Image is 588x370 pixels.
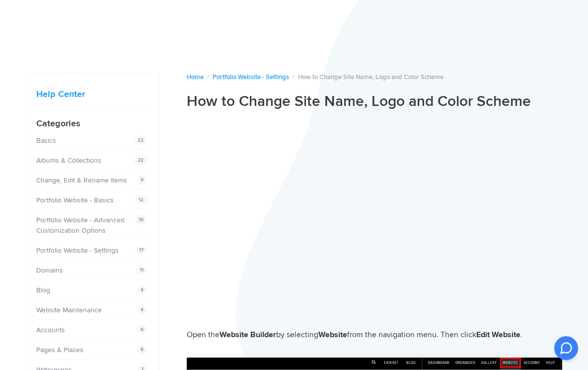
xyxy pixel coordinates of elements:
a: Website Maintenance [36,306,102,314]
a: Portfolio Website - Advanced Customization Options [36,216,125,235]
span: 22 [134,155,147,165]
h4: Categories [36,117,149,130]
a: Portfolio Website - Basics [36,196,114,204]
span: 10 [135,215,147,225]
span: 22 [134,135,147,145]
p: Open the by selecting from the navigation menu. Then click . [187,328,562,342]
a: Portfolio Website - Settings [36,246,119,255]
span: 4 [137,285,147,295]
span: 4 [137,305,147,315]
h1: How to Change Site Name, Logo and Color Scheme [187,92,562,111]
span: 9 [137,175,147,185]
a: Albums & Collections [36,156,101,165]
span: / [207,73,209,81]
a: Blog [36,286,50,294]
a: Help Center [36,89,85,99]
iframe: 44 How to Change Site Name, Logo, Color [187,119,562,314]
a: Domains [36,266,63,275]
a: Portfolio Website - Settings [213,73,289,81]
span: 12 [135,195,147,205]
span: 17 [136,245,147,255]
strong: Website [318,330,347,340]
strong: Edit Website [476,330,520,340]
strong: Website Builder [220,330,276,340]
span: How to Change Site Name, Logo and Color Scheme [298,73,443,81]
a: Accounts [36,326,65,334]
a: Change, Edit & Rename Items [36,176,127,185]
span: / [293,73,294,81]
span: 8 [137,345,147,355]
a: Basics [36,136,56,145]
a: Home [187,73,204,81]
span: 11 [136,265,147,275]
a: Pages & Places [36,346,83,354]
span: 8 [137,325,147,335]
